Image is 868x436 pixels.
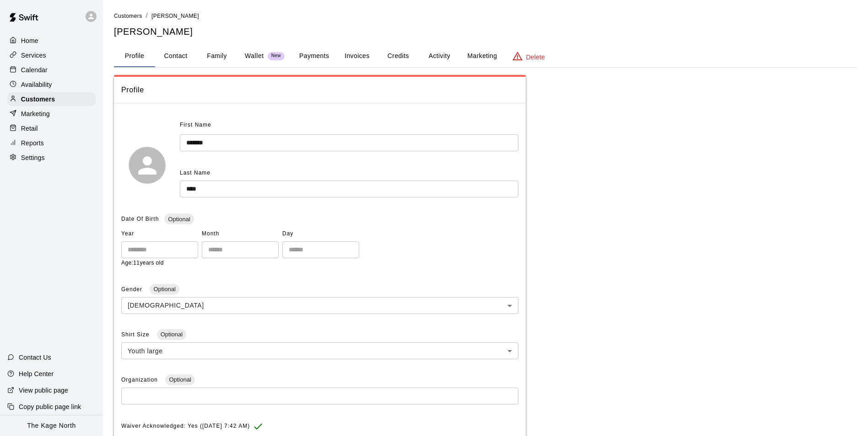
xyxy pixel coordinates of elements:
p: Contact Us [19,353,51,362]
button: Contact [155,45,196,67]
p: Services [21,51,46,60]
p: Settings [21,153,45,162]
a: Calendar [7,63,96,77]
div: basic tabs example [114,45,857,67]
span: Last Name [180,170,210,176]
button: Payments [292,45,336,67]
a: Customers [114,12,142,19]
a: Home [7,34,96,48]
span: Gender [121,286,144,292]
p: View public page [19,386,68,395]
p: Copy public page link [19,402,81,411]
span: Year [121,227,198,241]
button: Marketing [460,45,504,67]
span: New [268,53,285,59]
span: First Name [180,118,211,133]
span: [PERSON_NAME] [151,13,199,19]
a: Retail [7,122,96,135]
span: Day [282,227,359,241]
p: Wallet [245,51,264,61]
a: Marketing [7,107,96,121]
p: Availability [21,80,52,89]
p: Marketing [21,109,50,118]
span: Optional [150,286,179,292]
li: / [146,11,148,21]
p: The Kage North [27,421,76,431]
button: Activity [419,45,460,67]
span: Age: 11 years old [121,260,164,266]
p: Retail [21,124,38,133]
span: Profile [121,84,518,96]
p: Reports [21,138,44,148]
span: Optional [165,376,194,383]
span: Optional [164,216,194,223]
p: Customers [21,95,55,104]
span: Waiver Acknowledged: Yes ([DATE] 7:42 AM) [121,419,250,434]
button: Invoices [336,45,377,67]
a: Customers [7,92,96,106]
a: Settings [7,151,96,165]
div: [DEMOGRAPHIC_DATA] [121,297,518,314]
span: Shirt Size [121,331,151,338]
p: Delete [526,53,545,62]
button: Family [196,45,237,67]
a: Availability [7,78,96,91]
h5: [PERSON_NAME] [114,26,857,38]
p: Home [21,36,38,45]
span: Month [202,227,279,241]
a: Reports [7,136,96,150]
p: Help Center [19,369,54,378]
div: Youth large [121,342,518,359]
nav: breadcrumb [114,11,857,21]
a: Services [7,48,96,62]
span: Optional [157,331,186,338]
p: Calendar [21,65,48,74]
span: Customers [114,13,142,19]
span: Date Of Birth [121,216,159,222]
button: Profile [114,45,155,67]
button: Credits [377,45,419,67]
span: Organization [121,377,160,383]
